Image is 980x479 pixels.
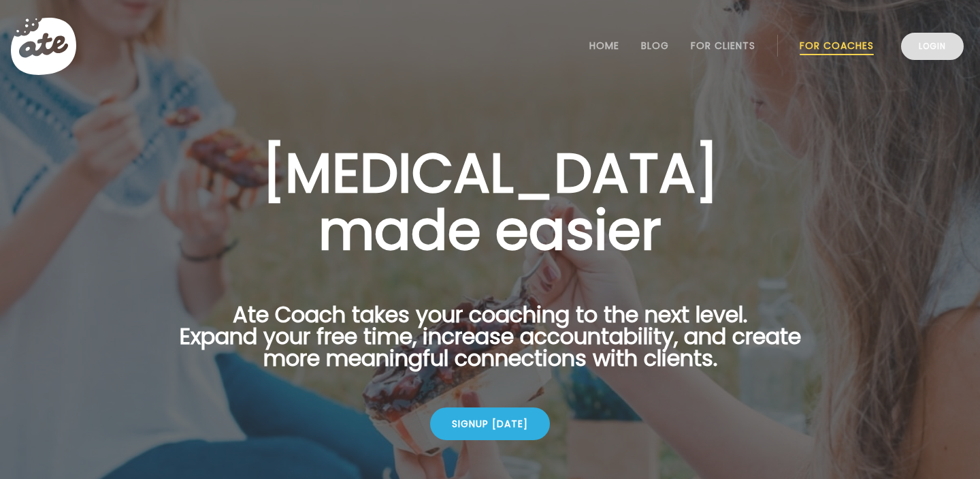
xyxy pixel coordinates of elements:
a: For Coaches [800,40,874,51]
div: Signup [DATE] [430,407,550,440]
a: Home [589,40,619,51]
p: Ate Coach takes your coaching to the next level. Expand your free time, increase accountability, ... [158,304,822,386]
a: Login [901,33,964,60]
a: Blog [641,40,669,51]
a: For Clients [691,40,755,51]
h1: [MEDICAL_DATA] made easier [158,144,822,259]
